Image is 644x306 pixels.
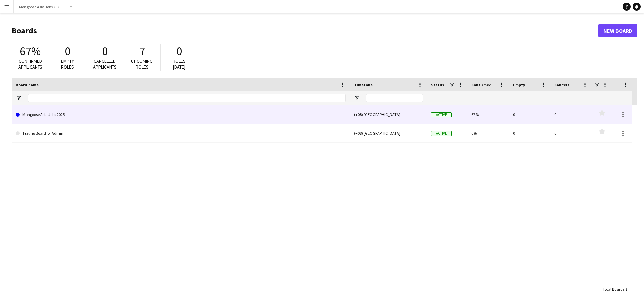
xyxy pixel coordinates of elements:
[93,58,117,70] span: Cancelled applicants
[65,44,70,59] span: 0
[467,105,509,124] div: 67%
[366,94,423,102] input: Timezone Filter Input
[467,124,509,142] div: 0%
[471,82,492,87] span: Confirmed
[176,44,182,59] span: 0
[28,94,346,102] input: Board name Filter Input
[173,58,186,70] span: Roles [DATE]
[131,58,153,70] span: Upcoming roles
[18,58,42,70] span: Confirmed applicants
[139,44,145,59] span: 7
[603,282,627,296] div: :
[554,82,569,87] span: Cancels
[16,105,346,124] a: Mongoose Asia Jobs 2025
[14,0,67,13] button: Mongoose Asia Jobs 2025
[550,124,592,142] div: 0
[625,287,627,292] span: 2
[350,124,427,142] div: (+08) [GEOGRAPHIC_DATA]
[16,124,346,143] a: Testing Board for Admin
[598,24,637,37] a: New Board
[16,82,39,87] span: Board name
[16,95,22,101] button: Open Filter Menu
[354,82,373,87] span: Timezone
[354,95,360,101] button: Open Filter Menu
[509,105,550,124] div: 0
[102,44,108,59] span: 0
[431,112,452,117] span: Active
[431,131,452,136] span: Active
[12,26,598,36] h1: Boards
[350,105,427,124] div: (+08) [GEOGRAPHIC_DATA]
[431,82,444,87] span: Status
[20,44,41,59] span: 67%
[513,82,525,87] span: Empty
[603,287,624,292] span: Total Boards
[550,105,592,124] div: 0
[61,58,74,70] span: Empty roles
[509,124,550,142] div: 0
